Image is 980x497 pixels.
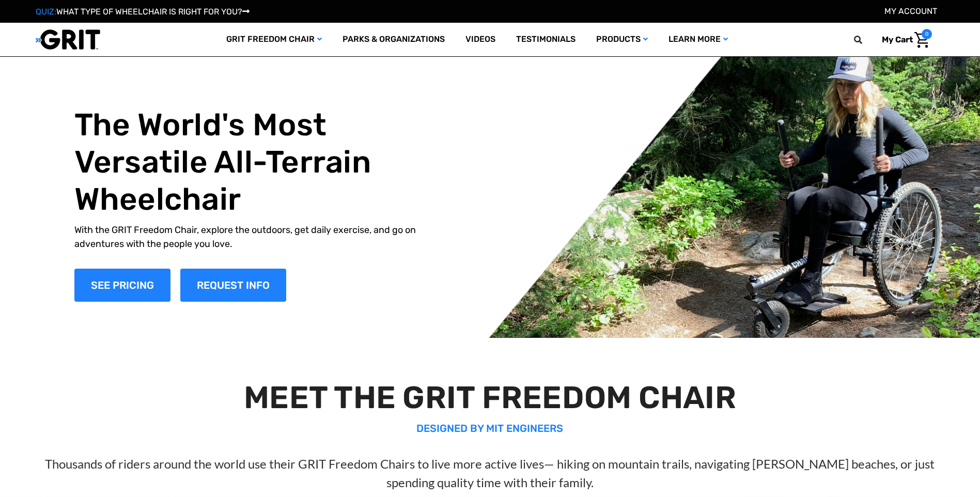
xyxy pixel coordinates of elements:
a: QUIZ:WHAT TYPE OF WHEELCHAIR IS RIGHT FOR YOU? [36,7,250,17]
p: Thousands of riders around the world use their GRIT Freedom Chairs to live more active lives— hik... [24,455,955,492]
a: Testimonials [506,23,586,56]
a: Products [586,23,658,56]
span: QUIZ: [36,7,56,17]
a: GRIT Freedom Chair [216,23,332,56]
a: Shop Now [74,269,170,302]
a: Videos [455,23,506,56]
a: Slide number 1, Request Information [180,269,286,302]
span: 0 [922,29,932,39]
img: GRIT All-Terrain Wheelchair and Mobility Equipment [36,29,100,50]
p: With the GRIT Freedom Chair, explore the outdoors, get daily exercise, and go on adventures with ... [74,223,439,251]
p: DESIGNED BY MIT ENGINEERS [24,421,955,436]
input: Search [859,29,874,51]
h1: The World's Most Versatile All-Terrain Wheelchair [74,106,439,218]
span: My Cart [882,35,913,44]
a: Learn More [658,23,738,56]
a: Cart with 0 items [874,29,932,51]
a: Parks & Organizations [332,23,455,56]
img: Cart [914,32,929,48]
a: Account [884,6,937,16]
h2: MEET THE GRIT FREEDOM CHAIR [24,379,955,416]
